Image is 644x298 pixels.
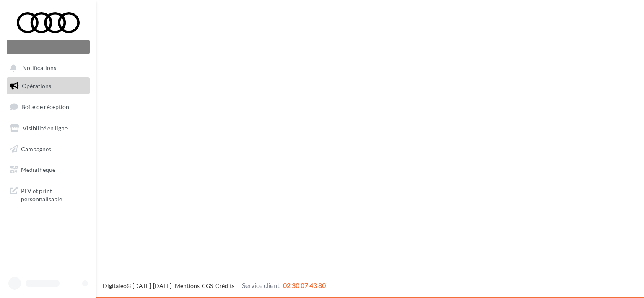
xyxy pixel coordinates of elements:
a: CGS [202,282,213,289]
a: Mentions [175,282,200,289]
span: Service client [242,281,280,289]
a: Digitaleo [103,282,127,289]
a: Boîte de réception [5,98,91,116]
span: 02 30 07 43 80 [283,281,326,289]
a: Campagnes [5,140,91,158]
a: Médiathèque [5,161,91,179]
a: PLV et print personnalisable [5,182,91,207]
a: Visibilité en ligne [5,119,91,137]
span: Campagnes [21,145,51,152]
span: © [DATE]-[DATE] - - - [103,282,326,289]
span: Visibilité en ligne [23,124,68,132]
span: Opérations [22,82,51,89]
a: Opérations [5,77,91,95]
a: Crédits [215,282,234,289]
span: Médiathèque [21,166,55,173]
span: Notifications [22,65,56,72]
span: PLV et print personnalisable [21,185,86,203]
div: Nouvelle campagne [7,40,90,54]
span: Boîte de réception [21,103,69,110]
